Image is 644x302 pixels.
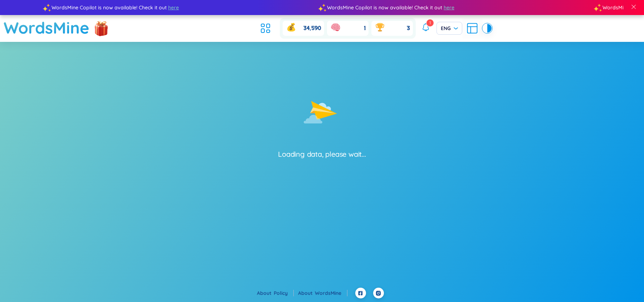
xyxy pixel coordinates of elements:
[443,4,454,11] span: here
[278,149,366,159] div: Loading data, please wait...
[315,290,347,296] a: WordsMine
[429,20,431,25] span: 1
[94,17,108,39] img: flashSalesIcon.a7f4f837.png
[303,24,321,32] span: 34,590
[426,19,434,26] sup: 1
[168,4,179,11] span: here
[274,290,294,296] a: Policy
[257,289,294,297] div: About
[441,25,458,32] span: ENG
[407,24,410,32] span: 3
[46,4,322,11] div: WordsMine Copilot is now available! Check it out
[364,24,366,32] span: 1
[298,289,347,297] div: About
[4,15,89,40] a: WordsMine
[322,4,597,11] div: WordsMine Copilot is now available! Check it out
